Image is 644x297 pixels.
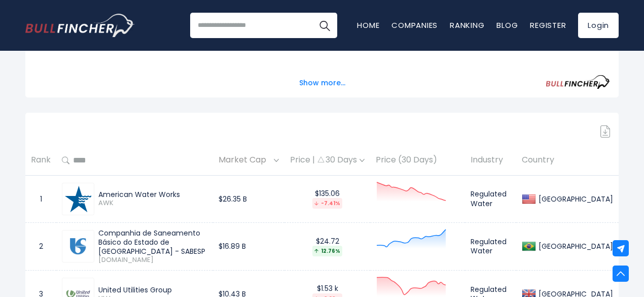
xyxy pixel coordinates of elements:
td: 1 [25,175,56,222]
td: 2 [25,222,56,270]
td: $26.35 B [213,175,284,222]
img: AWK.svg [65,186,91,212]
td: Regulated Water [465,175,516,222]
a: Go to homepage [25,14,134,37]
a: Login [578,13,619,38]
th: Rank [25,146,56,176]
a: Companies [391,20,438,30]
a: Home [357,20,379,30]
span: AWK [98,199,207,208]
span: [DOMAIN_NAME] [98,256,207,265]
th: Price (30 Days) [370,146,465,176]
div: [GEOGRAPHIC_DATA] [536,242,613,251]
button: Show more... [293,75,351,91]
span: Market Cap [219,152,271,168]
img: Bullfincher logo [25,14,135,37]
a: Ranking [450,20,484,30]
div: Companhia de Saneamento Básico do Estado de [GEOGRAPHIC_DATA] - SABESP [98,228,207,256]
div: American Water Works [98,190,207,199]
div: 12.76% [312,246,342,256]
button: Search [312,13,337,38]
th: Industry [465,146,516,176]
div: [GEOGRAPHIC_DATA] [536,194,613,204]
div: United Utilities Group [98,285,207,294]
div: Price | 30 Days [290,155,365,166]
div: -7.41% [312,198,342,209]
th: Country [516,146,619,176]
td: $16.89 B [213,222,284,270]
div: $24.72 [290,237,365,256]
div: $135.06 [290,189,365,209]
a: Register [530,20,566,30]
img: SBSP3.SA.png [63,232,93,261]
td: Regulated Water [465,222,516,270]
a: Blog [496,20,518,30]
